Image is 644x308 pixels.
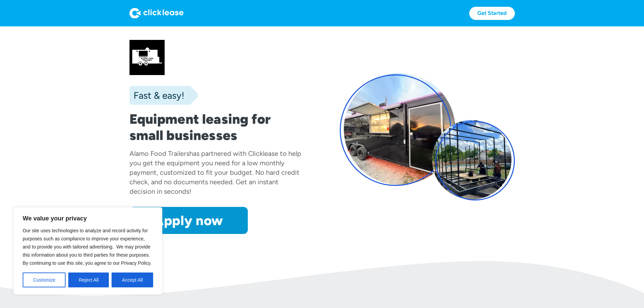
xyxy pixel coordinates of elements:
[112,273,153,287] button: Accept All
[23,228,151,266] span: Our site uses technologies to analyze and record activity for purposes such as compliance to impr...
[129,207,248,234] a: Apply now
[68,273,109,287] button: Reject All
[129,89,184,102] div: Fast & easy!
[129,149,189,158] div: Alamo Food Trailers
[469,7,515,20] a: Get Started
[129,8,184,19] img: Logo
[23,214,153,222] p: We value your privacy
[129,149,301,195] div: has partnered with Clicklease to help you get the equipment you need for a low monthly payment, c...
[14,207,162,294] div: We value your privacy
[129,111,305,143] h1: Equipment leasing for small businesses
[23,273,66,287] button: Customize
